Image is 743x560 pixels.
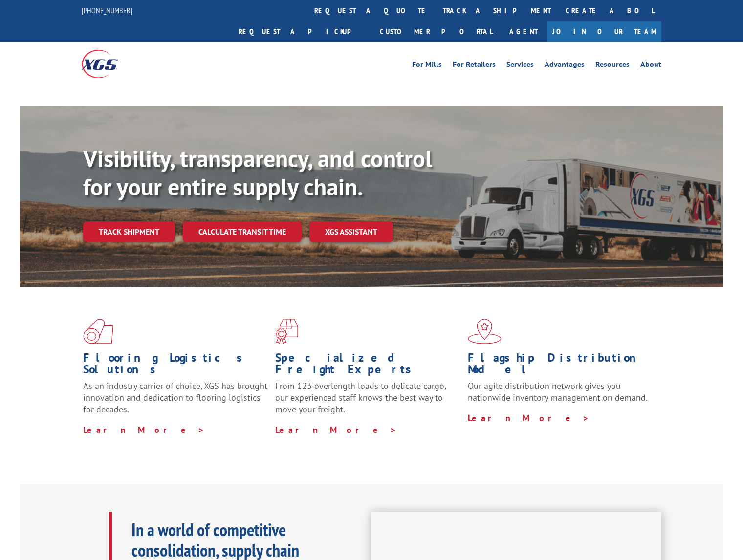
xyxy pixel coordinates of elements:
[82,5,132,15] a: [PHONE_NUMBER]
[468,412,590,424] a: Learn More >
[83,380,267,415] span: As an industry carrier of choice, XGS has brought innovation and dedication to flooring logistics...
[372,21,500,42] a: Customer Portal
[547,21,661,42] a: Join Our Team
[231,21,372,42] a: Request a pickup
[468,352,653,380] h1: Flagship Distribution Model
[275,352,460,380] h1: Specialized Freight Experts
[468,319,502,344] img: xgs-icon-flagship-distribution-model-red
[275,319,298,344] img: xgs-icon-focused-on-flooring-red
[83,319,113,344] img: xgs-icon-total-supply-chain-intelligence-red
[83,221,175,242] a: Track shipment
[468,380,648,403] span: Our agile distribution network gives you nationwide inventory management on demand.
[500,21,547,42] a: Agent
[412,61,442,71] a: For Mills
[595,61,630,71] a: Resources
[83,352,268,380] h1: Flooring Logistics Solutions
[545,61,585,71] a: Advantages
[506,61,534,71] a: Services
[275,380,460,424] p: From 123 overlength loads to delicate cargo, our experienced staff knows the best way to move you...
[309,221,393,242] a: XGS ASSISTANT
[83,143,432,202] b: Visibility, transparency, and control for your entire supply chain.
[183,221,302,242] a: Calculate transit time
[83,424,205,435] a: Learn More >
[453,61,496,71] a: For Retailers
[275,424,397,435] a: Learn More >
[640,61,661,71] a: About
